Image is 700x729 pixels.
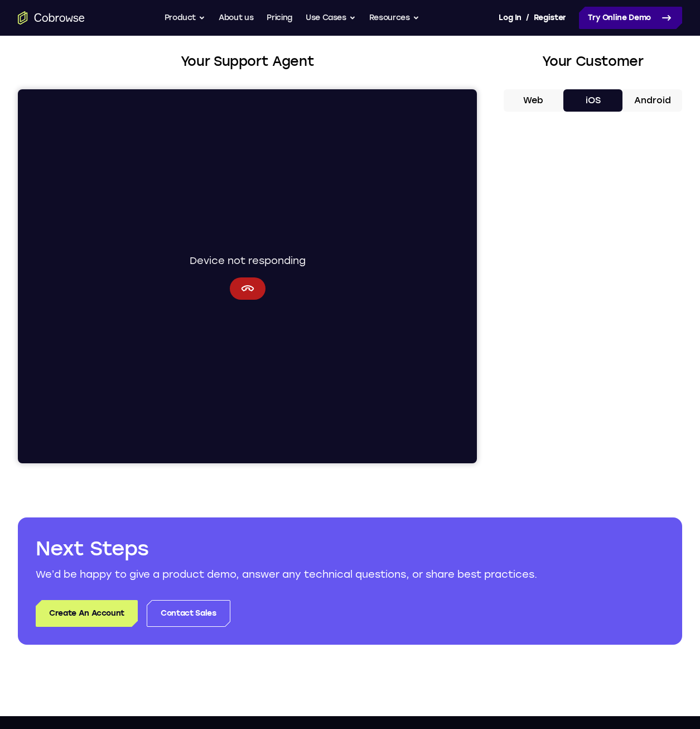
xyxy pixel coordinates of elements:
[369,7,419,29] button: Resources
[212,188,248,210] button: Cancel
[499,7,521,29] a: Log In
[18,11,85,25] a: Go to the home page
[563,89,623,112] button: iOS
[36,567,664,582] p: We’d be happy to give a product demo, answer any technical questions, or share best practices.
[504,51,682,71] h2: Your Customer
[172,164,288,210] div: Device not responding
[526,11,529,25] span: /
[36,535,664,562] h2: Next Steps
[147,600,230,627] a: Contact Sales
[504,89,563,112] button: Web
[579,7,682,29] a: Try Online Demo
[219,7,253,29] a: About us
[622,89,682,112] button: Android
[18,51,477,71] h2: Your Support Agent
[36,600,138,627] a: Create An Account
[267,7,292,29] a: Pricing
[534,7,566,29] a: Register
[18,89,477,463] iframe: Agent
[306,7,356,29] button: Use Cases
[165,7,206,29] button: Product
